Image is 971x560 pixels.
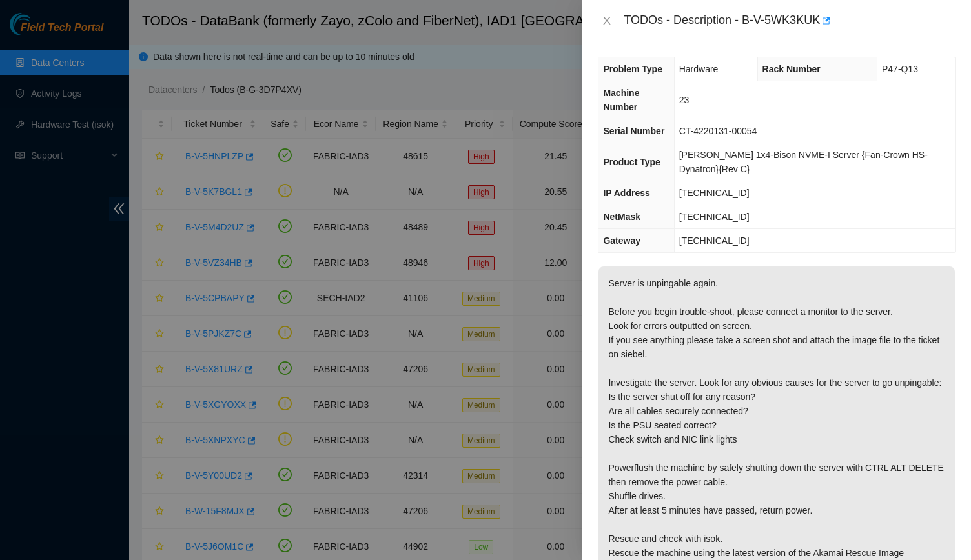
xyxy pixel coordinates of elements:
span: [TECHNICAL_ID] [679,188,750,198]
span: CT-4220131-00054 [679,126,757,136]
span: P47-Q13 [882,64,918,74]
span: IP Address [603,188,649,198]
div: TODOs - Description - B-V-5WK3KUK [624,10,956,31]
span: Problem Type [603,64,662,74]
span: Gateway [603,235,640,246]
span: [TECHNICAL_ID] [679,235,750,246]
span: NetMask [603,212,640,222]
span: [PERSON_NAME] 1x4-Bison NVME-I Server {Fan-Crown HS-Dynatron}{Rev C} [679,150,928,174]
button: Close [598,15,616,27]
span: Machine Number [603,88,639,112]
span: [TECHNICAL_ID] [679,212,750,222]
span: close [602,15,612,26]
span: Hardware [679,64,719,74]
span: Product Type [603,157,660,167]
span: 23 [679,95,690,105]
span: Serial Number [603,126,664,136]
span: Rack Number [762,64,821,74]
